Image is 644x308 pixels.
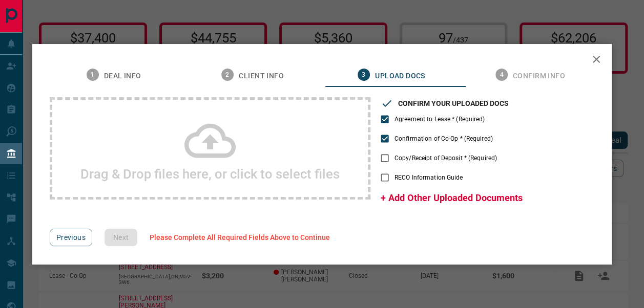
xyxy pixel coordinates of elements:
[394,153,497,163] span: Copy/Receipt of Deposit * (Required)
[381,192,523,203] span: + Add Other Uploaded Documents
[394,173,463,182] span: RECO Information Guide
[50,97,370,200] div: Drag & Drop files here, or click to select files
[80,166,340,182] h2: Drag & Drop files here, or click to select files
[375,72,425,81] span: Upload Docs
[226,71,230,78] text: 2
[394,134,493,143] span: Confirmation of Co-Op * (Required)
[239,72,283,81] span: Client Info
[50,229,92,246] button: Previous
[394,115,485,124] span: Agreement to Lease * (Required)
[398,99,509,107] h3: CONFIRM YOUR UPLOADED DOCS
[362,71,366,78] text: 3
[104,72,141,81] span: Deal Info
[91,71,94,78] text: 1
[150,233,330,241] span: Please Complete All Required Fields Above to Continue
